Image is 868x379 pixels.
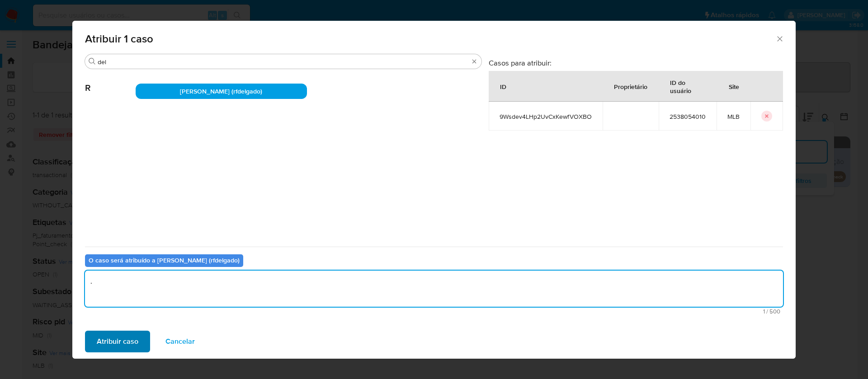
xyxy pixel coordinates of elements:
span: Atribuir 1 caso [85,33,775,44]
span: MLB [727,112,740,121]
span: 9Wsdev4LHp2UvCxKewfVOXBO [500,112,592,121]
span: 2538054010 [670,112,706,121]
textarea: . [85,271,783,307]
button: Apagar busca [471,58,478,65]
div: Site [718,75,750,97]
div: assign-modal [72,21,796,359]
button: Atribuir caso [85,331,150,352]
span: Atribuir caso [97,332,138,351]
span: Cancelar [165,332,195,351]
span: Máximo de 500 caracteres [88,309,780,314]
div: Proprietário [603,75,658,97]
button: icon-button [761,111,772,122]
input: Analista de pesquisa [98,58,469,66]
button: Fechar a janela [775,34,783,42]
b: O caso será atribuído a [PERSON_NAME] (rfdelgado) [89,256,240,265]
div: ID [489,75,517,97]
button: Cancelar [154,331,207,352]
button: Procurar [89,58,96,65]
div: ID do usuário [659,71,716,101]
span: [PERSON_NAME] (rfdelgado) [180,87,262,96]
div: [PERSON_NAME] (rfdelgado) [136,84,307,99]
span: R [85,69,136,94]
h3: Casos para atribuir: [489,58,783,67]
